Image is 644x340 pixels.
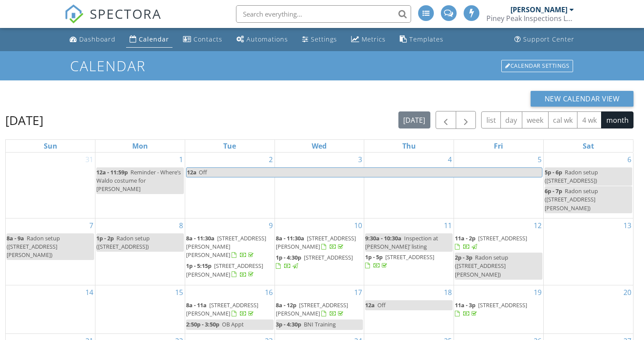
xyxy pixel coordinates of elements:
a: Calendar Settings [500,59,574,73]
span: 1p - 2p [96,234,114,242]
a: Go to September 2, 2025 [267,153,274,167]
span: Radon setup ([STREET_ADDRESS][PERSON_NAME]) [7,234,60,259]
a: Friday [492,140,505,152]
a: Go to September 13, 2025 [622,219,633,232]
span: [STREET_ADDRESS] [385,253,434,261]
td: Go to September 9, 2025 [185,218,274,285]
span: 2:50p - 3:50p [186,320,219,328]
span: 8a - 12p [276,301,296,309]
a: Wednesday [310,140,328,152]
a: Go to September 3, 2025 [356,153,364,167]
a: 8a - 11:30a [STREET_ADDRESS][PERSON_NAME] [276,233,363,252]
button: month [601,111,633,128]
div: Support Center [523,35,574,43]
a: Go to September 7, 2025 [88,219,95,232]
a: Go to September 10, 2025 [352,219,364,232]
span: Radon setup ([STREET_ADDRESS][PERSON_NAME]) [545,187,598,212]
td: Go to September 15, 2025 [95,285,185,333]
a: Saturday [581,140,596,152]
a: 1p - 5:15p [STREET_ADDRESS][PERSON_NAME] [186,261,274,280]
span: [STREET_ADDRESS][PERSON_NAME] [276,301,348,317]
span: 8a - 11a [186,301,207,309]
a: 8a - 11a [STREET_ADDRESS][PERSON_NAME] [186,300,274,319]
a: 11a - 3p [STREET_ADDRESS] [455,300,542,319]
a: Templates [396,31,447,48]
td: Go to September 20, 2025 [543,285,633,333]
a: Go to September 4, 2025 [446,153,454,167]
span: [STREET_ADDRESS] [304,253,353,261]
span: 11a - 2p [455,234,475,242]
span: SPECTORA [90,4,162,23]
td: Go to September 11, 2025 [364,218,454,285]
span: Reminder - Where’s Waldo costume for [PERSON_NAME] [96,168,181,193]
a: Thursday [401,140,418,152]
span: Inspection at [PERSON_NAME]’ listing [365,234,438,250]
span: [STREET_ADDRESS][PERSON_NAME][PERSON_NAME] [186,234,266,259]
a: Go to September 9, 2025 [267,219,274,232]
img: The Best Home Inspection Software - Spectora [64,4,84,24]
td: Go to August 31, 2025 [6,153,95,218]
div: Metrics [362,35,386,43]
span: 8a - 9a [7,234,24,242]
span: 1p - 4:30p [276,253,301,261]
td: Go to September 3, 2025 [274,153,364,218]
span: 8a - 11:30a [276,234,304,242]
td: Go to September 13, 2025 [543,218,633,285]
div: Dashboard [79,35,116,43]
a: 1p - 5p [STREET_ADDRESS] [365,252,453,271]
a: SPECTORA [64,12,162,30]
a: 8a - 11:30a [STREET_ADDRESS][PERSON_NAME] [276,234,356,250]
div: Calendar [139,35,169,43]
a: Tuesday [222,140,238,152]
div: Templates [409,35,443,43]
td: Go to September 6, 2025 [543,153,633,218]
button: Previous month [436,111,456,129]
td: Go to September 14, 2025 [6,285,95,333]
span: Off [377,301,386,309]
a: 8a - 11:30a [STREET_ADDRESS][PERSON_NAME][PERSON_NAME] [186,234,266,259]
a: Sunday [42,140,59,152]
h1: Calendar [70,58,574,73]
div: Piney Peak Inspections LLC [486,14,574,23]
button: list [481,111,501,128]
div: Settings [311,35,337,43]
span: 8a - 11:30a [186,234,215,242]
span: Radon setup ([STREET_ADDRESS][PERSON_NAME]) [455,253,508,278]
a: Go to September 15, 2025 [173,285,185,299]
td: Go to September 4, 2025 [364,153,454,218]
a: Monday [130,140,150,152]
span: 5p - 6p [545,168,562,176]
a: Go to September 17, 2025 [352,285,364,299]
span: 9:30a - 10:30a [365,234,401,242]
td: Go to September 5, 2025 [454,153,544,218]
a: Dashboard [66,31,119,48]
td: Go to September 17, 2025 [274,285,364,333]
a: 1p - 5:15p [STREET_ADDRESS][PERSON_NAME] [186,262,263,278]
span: OB Appt [222,320,244,328]
a: Support Center [511,31,578,48]
span: 12a [187,168,197,177]
a: 1p - 5p [STREET_ADDRESS] [365,253,434,269]
td: Go to September 10, 2025 [274,218,364,285]
span: [STREET_ADDRESS][PERSON_NAME] [186,262,263,278]
td: Go to September 2, 2025 [185,153,274,218]
span: Radon setup ([STREET_ADDRESS]) [96,234,150,250]
a: Go to September 6, 2025 [626,153,633,167]
span: 12a [365,301,375,309]
td: Go to September 12, 2025 [454,218,544,285]
button: day [500,111,522,128]
div: Calendar Settings [501,60,573,72]
div: Automations [246,35,288,43]
span: 1p - 5:15p [186,262,211,270]
a: Go to September 19, 2025 [532,285,543,299]
a: 1p - 4:30p [STREET_ADDRESS] [276,253,353,270]
div: Contacts [194,35,222,43]
a: Go to September 20, 2025 [622,285,633,299]
a: 11a - 2p [STREET_ADDRESS] [455,234,527,250]
span: Radon setup ([STREET_ADDRESS]) [545,168,598,184]
a: Go to August 31, 2025 [84,153,95,167]
button: [DATE] [398,111,430,128]
a: 1p - 4:30p [STREET_ADDRESS] [276,253,363,271]
button: week [522,111,549,128]
a: 8a - 12p [STREET_ADDRESS][PERSON_NAME] [276,300,363,319]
